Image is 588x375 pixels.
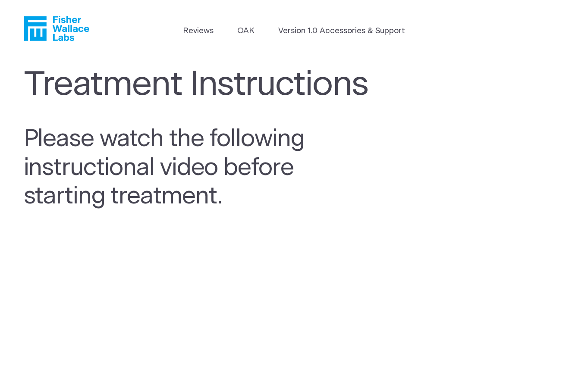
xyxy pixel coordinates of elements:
h1: Treatment Instructions [24,65,383,105]
a: Fisher Wallace [24,16,89,41]
a: Reviews [183,25,214,37]
a: Version 1.0 Accessories & Support [278,25,405,37]
a: OAK [237,25,255,37]
h2: Please watch the following instructional video before starting treatment. [24,125,343,211]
